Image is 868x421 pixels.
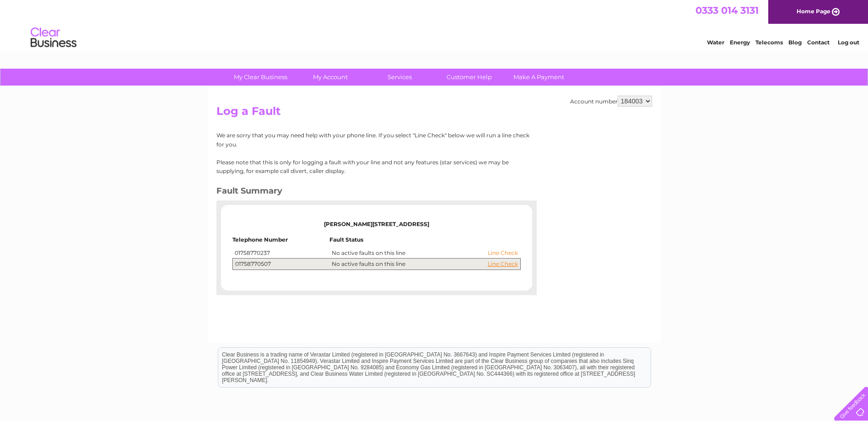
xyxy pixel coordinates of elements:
p: We are sorry that you may need help with your phone line. If you select "Line Check" below we wil... [216,131,530,148]
a: Water [707,39,724,46]
h3: Fault Summary [216,184,530,200]
td: Fault Status [329,237,520,248]
td: Telephone Number [232,237,329,248]
a: Blog [788,39,802,46]
td: No active faults on this line [329,248,520,259]
a: 0333 014 3131 [695,5,759,16]
div: Account number [570,96,652,107]
a: Services [362,69,437,86]
a: Contact [807,39,830,46]
a: Telecoms [755,39,783,46]
a: My Account [292,69,368,86]
td: 01758770507 [232,259,329,270]
a: Log out [838,39,859,46]
img: logo.png [30,24,77,52]
a: My Clear Business [223,69,298,86]
a: Energy [730,39,750,46]
a: Line Check [488,250,518,256]
td: 01758770237 [232,248,329,259]
a: Line Check [488,261,518,267]
a: Make A Payment [501,69,577,86]
h2: Log a Fault [216,105,652,122]
a: Customer Help [431,69,507,86]
td: [PERSON_NAME][STREET_ADDRESS] [232,212,520,237]
div: Clear Business is a trading name of Verastar Limited (registered in [GEOGRAPHIC_DATA] No. 3667643... [218,5,651,44]
p: Please note that this is only for logging a fault with your line and not any features (star servi... [216,158,530,175]
td: No active faults on this line [329,259,520,270]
